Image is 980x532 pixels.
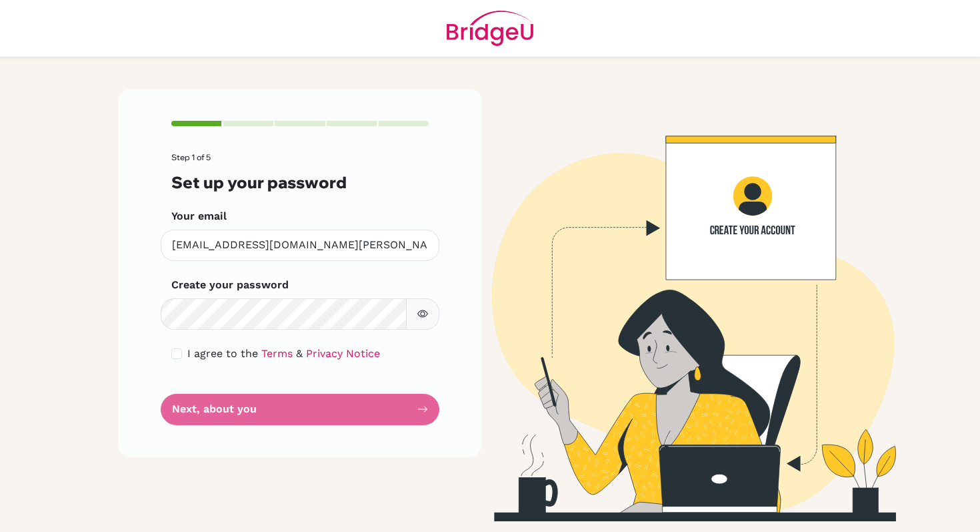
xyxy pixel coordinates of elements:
label: Your email [171,208,227,224]
a: Privacy Notice [306,347,380,360]
label: Create your password [171,277,289,293]
span: Step 1 of 5 [171,152,211,162]
a: Terms [261,347,293,360]
h3: Set up your password [171,173,429,192]
span: & [296,347,303,360]
input: Insert your email* [161,230,439,261]
span: I agree to the [187,347,258,360]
